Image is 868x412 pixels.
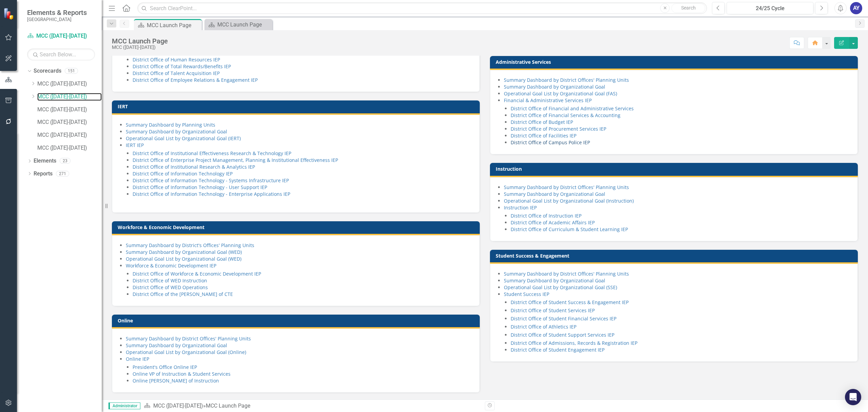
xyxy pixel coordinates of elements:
a: Student Success IEP [504,291,549,297]
button: Search [671,3,705,13]
div: MCC ([DATE]-[DATE]) [112,45,168,50]
div: 23 [60,158,71,164]
div: » [144,402,480,410]
a: District Office of Financial and Administrative Services [511,105,634,112]
a: Summary Dashboard by District Offices' Planning Units [504,77,629,83]
h3: IERT [118,104,476,109]
a: Summary Dashboard by District Offices' Planning Units [126,335,251,342]
a: District Office of Student Support Services IEP [511,332,614,338]
div: 271 [56,171,69,176]
a: District Office of Financial Services & Accounting [511,112,620,118]
input: Search ClearPoint... [137,2,707,14]
a: District Office of Information Technology IEP [133,170,233,177]
a: MCC ([DATE]-[DATE]) [27,32,95,40]
a: Scorecards [34,67,61,75]
a: Summary Dashboard by District's Offices' Planning Units [126,242,254,248]
div: MCC Launch Page [112,37,168,45]
a: District Office of Procurement Services IEP [511,126,606,132]
a: MCC ([DATE]-[DATE]) [37,131,102,139]
a: Operational Goal List by Organizational Goal (SSE) [504,284,617,291]
a: District Office of Institutional Research & Analytics IEP [133,164,255,170]
a: District Office of Information Technology - Enterprise Applications IEP [133,191,290,197]
a: District Office of the [PERSON_NAME] of CTE [133,291,233,297]
a: Summary Dashboard by Organizational Goal [504,83,605,90]
a: District Office of Campus Police IEP [511,139,590,146]
a: District Office of WED Operations [133,284,208,291]
span: Administrator [108,402,140,409]
h3: Online [118,318,476,323]
a: District Office of Student Success & Engagement IEP [511,299,629,305]
a: District Office of Athletics IEP [511,323,576,330]
h3: Administrative Services [496,59,854,64]
a: Operational Goal List by Organizational Goal (Instruction) [504,198,634,204]
button: AY [850,2,862,14]
a: District Office of Information Technology - Systems Infrastructure IEP [133,177,289,184]
a: District Office of Admissions, Records & Registration IEP [511,340,637,346]
a: MCC ([DATE]-[DATE]) [37,93,102,101]
a: Online VP of Instruction & Student Services [133,371,231,377]
a: Summary Dashboard by District Offices' Planning Units [504,184,629,190]
h3: Student Success & Engagement [496,253,854,258]
div: MCC Launch Page [147,21,200,30]
a: District Office of Talent Acquisition IEP [133,70,220,76]
input: Search Below... [27,49,95,60]
small: [GEOGRAPHIC_DATA] [27,17,87,22]
a: District Office of Human Resources IEP [133,56,220,63]
a: Operational Goal List by Organizational Goal (WED) [126,256,241,262]
div: MCC Launch Page [206,402,250,409]
div: MCC Launch Page [217,20,271,29]
a: District Office of Total Rewards/Benefits IEP [133,63,231,70]
a: District Office of Workforce & Economic Development IEP [133,270,261,277]
a: MCC ([DATE]-[DATE]) [153,402,203,409]
a: MCC Launch Page [206,20,271,29]
a: District Office of Instruction IEP [511,212,581,219]
div: Open Intercom Messenger [845,389,861,405]
img: ClearPoint Strategy [3,8,15,20]
a: District Office of Curriculum & Student Learning IEP [511,226,628,232]
a: Online [PERSON_NAME] of Instruction [133,377,219,384]
a: President's Office Online IEP [133,364,197,370]
a: District Office of Enterprise Project Management, Planning & Institutional Effectiveness IEP [133,157,338,163]
a: District Office of Institutional Effectiveness Research & Technology IEP [133,150,291,156]
div: 24/25 Cycle [729,4,811,13]
a: Financial & Administrative Services IEP [504,97,592,104]
h3: Workforce & Economic Development [118,225,476,230]
a: Instruction IEP [504,204,537,211]
div: 151 [65,68,78,74]
a: Workforce & Economic Development IEP [126,262,216,269]
a: District Office of Student Engagement IEP [511,347,605,353]
a: District Office of Employee Relations & Engagement IEP [133,77,258,83]
button: 24/25 Cycle [727,2,813,14]
a: Operational Goal List by Organizational Goal (IERT) [126,135,241,142]
a: District Office of Budget IEP [511,119,573,125]
a: District Office of Academic Affairs IEP [511,219,595,226]
a: Summary Dashboard by Organizational Goal [504,191,605,197]
a: Operational Goal List by Organizational Goal (FAS) [504,90,617,97]
h3: Instruction [496,166,854,171]
a: Summary Dashboard by Organizational Goal [126,128,227,135]
a: IERT IEP [126,142,144,148]
span: Elements & Reports [27,8,87,17]
a: Summary Dashboard by Organizational Goal [504,277,605,284]
a: Online IEP [126,356,149,362]
a: District Office of Student Financial Services IEP [511,315,616,322]
a: Summary Dashboard by Planning Units [126,121,215,128]
a: Elements [34,157,56,165]
a: MCC ([DATE]-[DATE]) [37,80,102,88]
a: MCC ([DATE]-[DATE]) [37,144,102,152]
a: MCC ([DATE]-[DATE]) [37,118,102,126]
a: District Office of Facilities IEP [511,132,576,139]
a: Summary Dashboard by Organizational Goal [126,342,227,349]
span: Search [681,5,696,11]
a: Reports [34,170,53,178]
a: Summary Dashboard by Organizational Goal (WED) [126,249,242,255]
a: MCC ([DATE]-[DATE]) [37,106,102,114]
a: District Office of Information Technology - User Support IEP [133,184,267,190]
a: Summary Dashboard by District Offices' Planning Units [504,270,629,277]
a: Operational Goal List by Organizational Goal (Online) [126,349,246,355]
a: District Office of WED Instruction [133,277,207,284]
a: District Office of Student Services IEP [511,307,595,314]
